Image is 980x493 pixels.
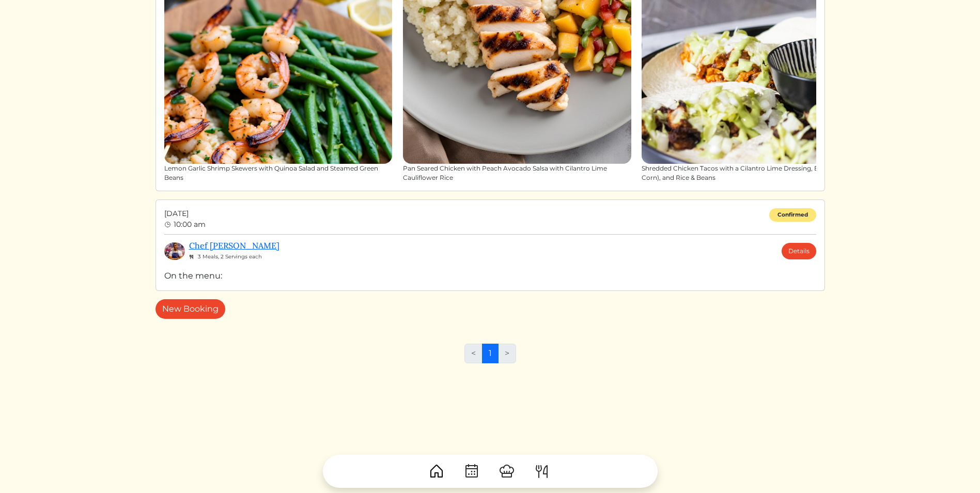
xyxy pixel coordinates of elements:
img: fork_knife_small-8e8c56121c6ac9ad617f7f0151facf9cb574b427d2b27dceffcaf97382ddc7e7.svg [189,254,194,259]
img: CalendarDots-5bcf9d9080389f2a281d69619e1c85352834be518fbc73d9501aef674afc0d57.svg [463,463,480,480]
img: ForkKnife-55491504ffdb50bab0c1e09e7649658475375261d09fd45db06cec23bce548bf.svg [534,463,550,480]
a: Details [782,243,816,259]
img: a09e5bf7981c309b4c08df4bb44c4a4f [164,242,185,259]
div: Confirmed [769,208,816,222]
img: clock-b05ee3d0f9935d60bc54650fc25b6257a00041fd3bdc39e3e98414568feee22d.svg [164,221,172,228]
nav: Page [464,344,516,372]
div: Lemon Garlic Shrimp Skewers with Quinoa Salad and Steamed Green Beans [164,164,393,182]
img: ChefHat-a374fb509e4f37eb0702ca99f5f64f3b6956810f32a249b33092029f8484b388.svg [499,463,515,480]
a: Chef [PERSON_NAME] [189,240,279,251]
div: Shredded Chicken Tacos with a Cilantro Lime Dressing, Elote (Mexican Corn), and Rice & Beans [642,164,870,182]
div: Pan Seared Chicken with Peach Avocado Salsa with Cilantro Lime Cauliflower Rice [403,164,631,182]
span: 10:00 am [174,220,206,229]
div: On the menu: [164,270,816,282]
img: House-9bf13187bcbb5817f509fe5e7408150f90897510c4275e13d0d5fca38e0b5951.svg [428,463,445,480]
a: 1 [482,344,499,363]
a: New Booking [155,299,225,319]
span: [DATE] [164,208,206,219]
span: 3 Meals, 2 Servings each [198,253,262,260]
